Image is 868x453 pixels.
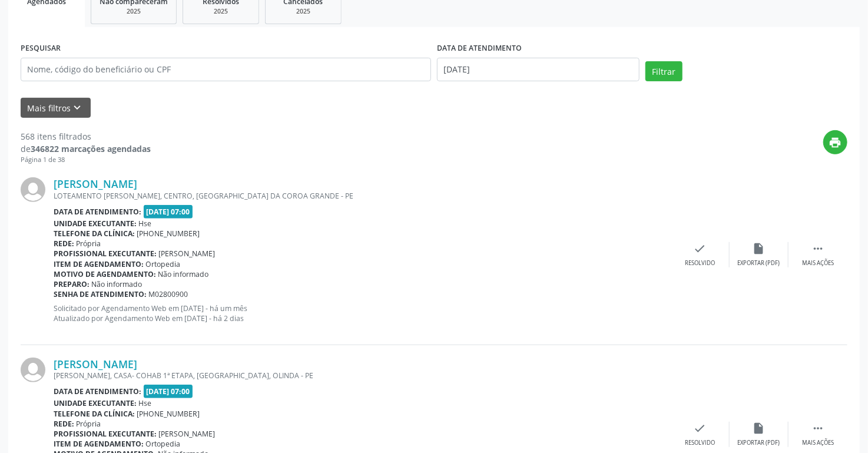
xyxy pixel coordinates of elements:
[437,39,522,58] label: DATA DE ATENDIMENTO
[159,249,216,259] span: [PERSON_NAME]
[811,242,824,255] i: 
[802,259,834,267] div: Mais ações
[54,177,137,190] a: [PERSON_NAME]
[823,130,847,154] button: print
[811,422,824,435] i: 
[54,269,156,279] b: Motivo de agendamento:
[146,259,181,269] span: Ortopedia
[71,101,84,114] i: keyboard_arrow_down
[738,259,780,267] div: Exportar (PDF)
[139,398,152,408] span: Hse
[685,259,715,267] div: Resolvido
[21,358,45,382] img: img
[31,143,151,154] strong: 346822 marcações agendadas
[437,58,640,81] input: Selecione um intervalo
[802,439,834,447] div: Mais ações
[144,205,193,219] span: [DATE] 07:00
[21,39,61,58] label: PESQUISAR
[54,249,157,259] b: Profissional executante:
[21,155,151,165] div: Página 1 de 38
[146,439,181,449] span: Ortopedia
[54,279,90,289] b: Preparo:
[149,289,188,299] span: M02800900
[159,429,216,439] span: [PERSON_NAME]
[139,219,152,229] span: Hse
[21,130,151,143] div: 568 itens filtrados
[54,259,144,269] b: Item de agendamento:
[54,429,157,439] b: Profissional executante:
[54,386,141,396] b: Data de atendimento:
[645,61,683,81] button: Filtrar
[54,371,671,381] div: [PERSON_NAME], CASA- COHAB 1ª ETAPA, [GEOGRAPHIC_DATA], OLINDA - PE
[54,207,141,217] b: Data de atendimento:
[21,98,91,118] button: Mais filtroskeyboard_arrow_down
[694,422,707,435] i: check
[54,419,74,429] b: Rede:
[191,7,250,16] div: 2025
[137,229,200,239] span: [PHONE_NUMBER]
[100,7,168,16] div: 2025
[54,219,137,229] b: Unidade executante:
[137,409,200,419] span: [PHONE_NUMBER]
[92,279,143,289] span: Não informado
[753,242,766,255] i: insert_drive_file
[21,58,431,81] input: Nome, código do beneficiário ou CPF
[158,269,209,279] span: Não informado
[21,143,151,155] div: de
[54,303,671,323] p: Solicitado por Agendamento Web em [DATE] - há um mês Atualizado por Agendamento Web em [DATE] - h...
[694,242,707,255] i: check
[21,177,45,202] img: img
[54,191,671,201] div: LOTEAMENTO [PERSON_NAME], CENTRO, [GEOGRAPHIC_DATA] DA COROA GRANDE - PE
[54,358,137,371] a: [PERSON_NAME]
[77,419,101,429] span: Própria
[54,239,74,249] b: Rede:
[54,409,135,419] b: Telefone da clínica:
[144,385,193,398] span: [DATE] 07:00
[685,439,715,447] div: Resolvido
[274,7,333,16] div: 2025
[829,136,842,149] i: print
[54,398,137,408] b: Unidade executante:
[77,239,101,249] span: Própria
[738,439,780,447] div: Exportar (PDF)
[54,229,135,239] b: Telefone da clínica:
[753,422,766,435] i: insert_drive_file
[54,289,147,299] b: Senha de atendimento:
[54,439,144,449] b: Item de agendamento:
